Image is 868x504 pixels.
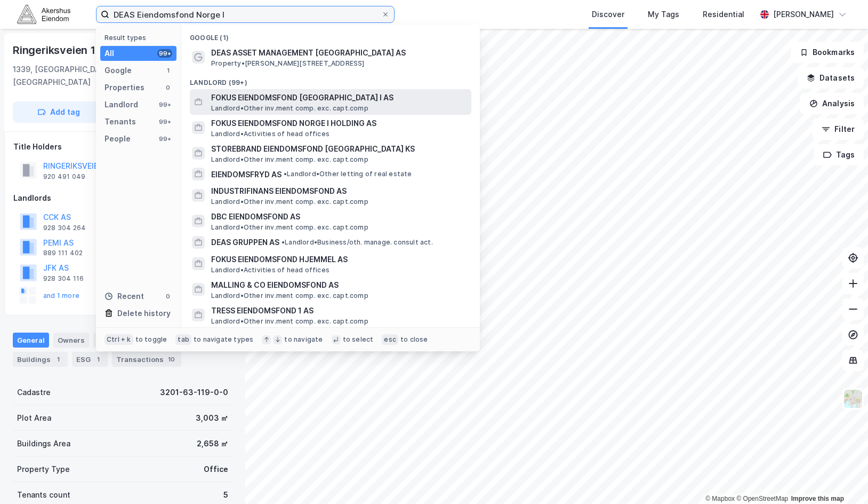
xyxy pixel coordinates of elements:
div: Tenants [93,333,144,348]
div: 99+ [157,49,172,58]
div: All [105,47,114,60]
button: Datasets [798,67,864,89]
div: Result types [105,34,176,42]
span: FOKUS EIENDOMSFOND [GEOGRAPHIC_DATA] I AS [211,91,467,104]
div: 1 [53,354,63,365]
div: ESG [72,352,108,367]
div: 920 491 049 [43,172,85,181]
span: INDUSTRIFINANS EIENDOMSFOND AS [211,185,467,198]
div: 928 304 116 [43,274,84,283]
div: Landlord [105,98,138,111]
div: Tenants [105,115,136,128]
div: 10 [166,354,177,365]
span: Landlord • Other inv.ment comp. exc. capt.comp [211,292,368,300]
span: TRESS EIENDOMSFOND 1 AS [211,304,467,317]
div: 99+ [157,117,172,126]
a: Improve this map [791,495,844,502]
iframe: Chat Widget [815,453,868,504]
div: Google [105,64,132,77]
span: DBC EIENDOMSFOND AS [211,210,467,223]
div: esc [382,334,398,345]
span: Landlord • Business/oth. manage. consult act. [282,238,433,247]
div: 0 [164,292,172,301]
div: Recent [105,290,144,303]
span: Landlord • Other inv.ment comp. exc. capt.comp [211,223,368,232]
span: Property • [PERSON_NAME][STREET_ADDRESS] [211,59,365,68]
div: Buildings [13,352,68,367]
div: to navigate [284,335,323,344]
input: Search by address, cadastre, landlords, tenants or people [109,6,381,22]
div: Google (1) [181,25,480,44]
div: Owners [53,333,89,348]
button: Analysis [800,93,864,114]
div: 99+ [157,100,172,109]
span: Landlord • Other inv.ment comp. exc. capt.comp [211,155,368,164]
span: Landlord • Other inv.ment comp. exc. capt.comp [211,198,368,206]
div: Ctrl + k [105,334,133,345]
div: People [105,132,131,145]
span: • [282,238,285,246]
span: FOKUS EIENDOMSFOND HJEMMEL AS [211,253,467,266]
div: Delete history [117,307,171,320]
span: FOKUS EIENDOMSFOND NORGE I HOLDING AS [211,117,467,130]
div: to navigate types [194,335,253,344]
div: 1 [164,66,172,75]
div: General [13,333,49,348]
span: DEAS GRUPPEN AS [211,236,279,249]
div: 928 304 264 [43,224,86,232]
span: STOREBRAND EIENDOMSFOND [GEOGRAPHIC_DATA] KS [211,143,467,155]
div: Landlord (99+) [181,70,480,89]
div: 5 [223,489,228,501]
img: akershus-eiendom-logo.9091f326c980b4bce74ccdd9f866810c.svg [17,5,70,23]
button: Add tag [13,101,105,123]
div: 3,003 ㎡ [196,412,228,424]
div: to toggle [135,335,167,344]
div: 1339, [GEOGRAPHIC_DATA], [GEOGRAPHIC_DATA] [13,63,150,89]
div: to select [343,335,374,344]
span: Landlord • Other letting of real estate [284,170,412,178]
div: Buildings Area [17,437,70,450]
span: MALLING & CO EIENDOMSFOND AS [211,279,467,292]
span: Landlord • Other inv.ment comp. exc. capt.comp [211,104,368,113]
div: Transactions [112,352,181,367]
span: • [284,170,287,178]
div: Landlords [13,192,232,204]
div: Properties [105,81,144,94]
div: 889 111 402 [43,249,83,257]
div: Kontrollprogram for chat [815,453,868,504]
a: Mapbox [705,495,735,502]
div: Tenants count [17,489,70,501]
div: Cadastre [17,386,51,399]
div: My Tags [648,8,679,21]
span: Landlord • Other inv.ment comp. exc. capt.comp [211,317,368,326]
div: 3201-63-119-0-0 [160,386,228,399]
span: Landlord • Activities of head offices [211,266,329,274]
div: 1 [93,354,103,365]
div: 2,658 ㎡ [197,437,228,450]
button: Tags [814,144,864,166]
div: 99+ [157,135,172,143]
div: [PERSON_NAME] [773,8,834,21]
button: Filter [813,119,864,140]
div: Property Type [17,463,70,476]
div: tab [175,334,191,345]
img: Z [843,389,863,409]
span: EIENDOMSFRYD AS [211,168,282,181]
div: Plot Area [17,412,51,424]
span: DEAS ASSET MANAGEMENT [GEOGRAPHIC_DATA] AS [211,46,467,59]
div: Office [204,463,228,476]
span: Landlord • Activities of head offices [211,130,329,138]
div: to close [400,335,428,344]
div: Title Holders [13,140,232,153]
div: Ringeriksveien 164 [13,42,111,59]
div: Discover [592,8,624,21]
button: Bookmarks [791,42,864,63]
div: Residential [703,8,744,21]
div: 0 [164,83,172,92]
a: OpenStreetMap [736,495,788,502]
